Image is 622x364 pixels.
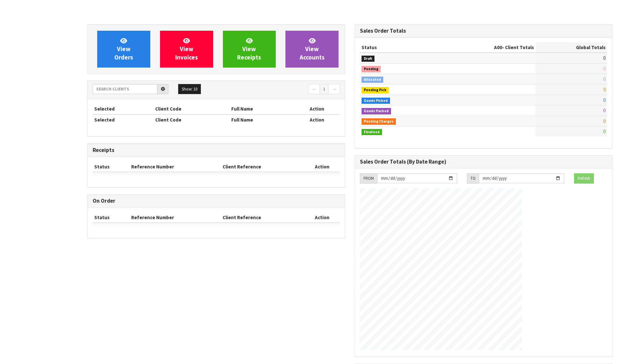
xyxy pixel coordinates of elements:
span: 0 [603,97,605,103]
span: View Orders [114,37,133,61]
nav: Page navigation [221,84,340,95]
th: Full Name [230,114,294,125]
th: Status [360,42,442,53]
a: ViewAccounts [285,31,339,68]
a: ViewInvoices [160,31,213,68]
th: Global Totals [536,42,607,53]
span: 0 [603,76,605,82]
a: ViewReceipts [223,31,276,68]
span: Pending Pick [362,87,389,93]
span: 0 [603,128,605,134]
a: 1 [319,84,329,94]
span: 0 [603,86,605,92]
input: Search clients [93,84,157,94]
th: Client Reference [221,212,304,223]
span: View Accounts [300,37,325,61]
th: Client Code [154,104,230,114]
h3: Sales Order Totals (By Date Range) [360,159,607,165]
th: Selected [93,114,154,125]
div: FROM [360,173,377,184]
span: Pending Charges [362,118,396,125]
th: Action [294,104,340,114]
span: 0 [603,55,605,61]
span: Draft [362,56,374,62]
th: Reference Number [130,162,221,172]
span: Finalised [362,129,382,135]
span: Pending [362,66,381,72]
span: Goods Packed [362,108,391,114]
span: View Receipts [237,37,261,61]
th: Full Name [230,104,294,114]
th: Status [93,162,130,172]
a: ViewOrders [97,31,150,68]
span: A00 [494,44,502,50]
th: Reference Number [130,212,221,223]
th: - Client Totals [442,42,536,53]
h3: Sales Order Totals [360,28,607,34]
h3: Receipts [93,147,340,153]
span: 0 [603,118,605,124]
th: Action [304,212,340,223]
th: Selected [93,104,154,114]
th: Action [304,162,340,172]
button: Refresh [574,173,594,184]
span: 0 [603,66,605,72]
span: View Invoices [175,37,198,61]
a: ← [308,84,320,94]
th: Client Reference [221,162,304,172]
h3: On Order [93,198,340,204]
th: Status [93,212,130,223]
button: Show: 10 [178,84,201,94]
th: Action [294,114,340,125]
div: TO [467,173,479,184]
a: → [328,84,340,94]
th: Client Code [154,114,230,125]
span: 0 [603,107,605,113]
span: Allocated [362,77,383,83]
span: Goods Picked [362,98,390,104]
